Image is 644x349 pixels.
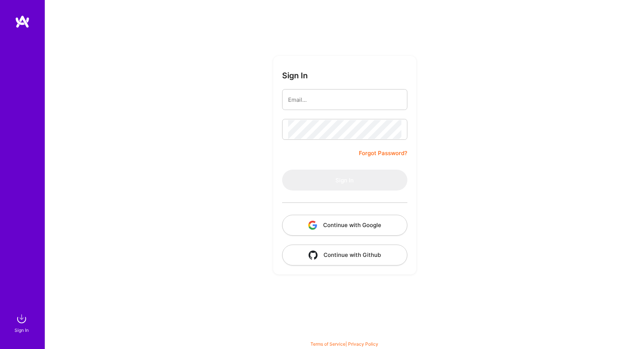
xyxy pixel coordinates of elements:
[310,341,345,347] a: Terms of Service
[310,341,378,347] span: |
[282,215,407,236] button: Continue with Google
[16,311,29,334] a: sign inSign In
[288,90,401,109] input: Email...
[308,221,317,230] img: icon
[15,326,29,334] div: Sign In
[15,15,30,28] img: logo
[282,245,407,265] button: Continue with Github
[14,311,29,326] img: sign in
[45,327,644,345] div: © 2025 ATeams Inc., All rights reserved.
[282,71,308,80] h3: Sign In
[348,341,378,347] a: Privacy Policy
[359,149,407,158] a: Forgot Password?
[309,251,318,260] img: icon
[282,170,407,191] button: Sign In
